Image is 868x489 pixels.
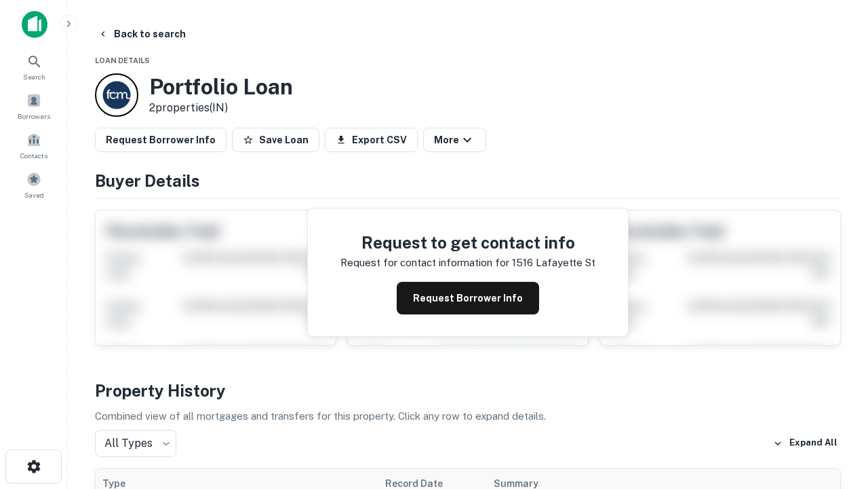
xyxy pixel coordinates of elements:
button: Save Loan [232,128,319,152]
span: Saved [24,189,44,200]
span: Loan Details [95,56,150,65]
div: All Types [95,430,176,457]
a: Borrowers [4,88,64,124]
button: Request Borrower Info [397,282,539,314]
img: capitalize-icon.png [22,11,47,38]
a: Saved [4,166,64,203]
h4: Request to get contact info [340,230,595,255]
h3: Portfolio Loan [149,74,293,100]
p: 2 properties (IN) [149,100,293,116]
a: Search [4,48,64,85]
h4: Buyer Details [95,168,841,193]
button: Request Borrower Info [95,128,226,152]
span: Borrowers [18,111,50,122]
p: 1516 lafayette st [512,255,595,271]
span: Contacts [20,150,47,161]
p: Combined view of all mortgages and transfers for this property. Click any row to expand details. [95,408,841,424]
button: Back to search [92,22,191,46]
h4: Property History [95,378,841,403]
button: Expand All [770,433,841,454]
a: Contacts [4,127,64,164]
button: More [423,128,486,152]
p: Request for contact information for [340,255,509,271]
button: Export CSV [325,128,418,152]
span: Search [23,71,45,82]
iframe: Chat Widget [800,337,868,402]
